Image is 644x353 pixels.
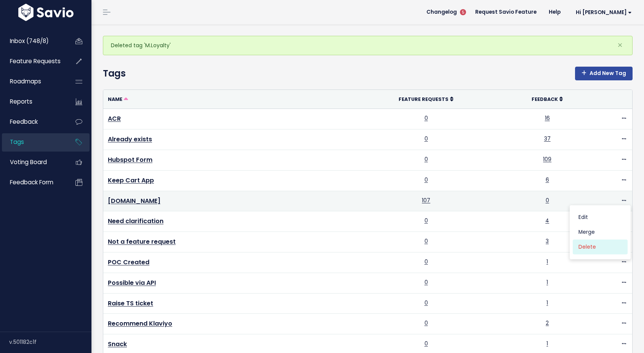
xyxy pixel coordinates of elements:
[543,6,567,18] a: Help
[425,155,428,163] a: 0
[425,278,428,286] a: 0
[10,57,61,65] span: Feature Requests
[2,32,63,50] a: Inbox (748/8)
[108,135,152,144] a: Already exists
[2,93,63,110] a: Reports
[108,258,149,267] a: POC Created
[10,138,24,146] span: Tags
[573,210,628,225] a: Edit
[545,114,550,122] a: 16
[543,155,551,163] a: 109
[108,176,154,185] a: Keep Cart App
[103,36,633,55] div: Deleted tag 'M.Loyalty'
[399,95,453,103] a: Feature Requests
[108,237,176,246] a: Not a feature request
[546,278,548,286] a: 1
[2,174,63,191] a: Feedback form
[2,53,63,70] a: Feature Requests
[610,36,630,54] button: Close
[2,73,63,90] a: Roadmaps
[425,340,428,347] a: 0
[576,10,632,15] span: Hi [PERSON_NAME]
[399,96,449,102] span: Feature Requests
[575,67,633,80] a: Add New Tag
[567,6,638,18] a: Hi [PERSON_NAME]
[532,96,558,102] span: Feedback
[573,240,628,255] a: Delete
[108,340,127,348] a: Snack
[422,196,430,204] a: 107
[108,319,172,328] a: Recommend Klaviyo
[108,278,156,287] a: Possible via API
[425,135,428,142] a: 0
[544,135,551,142] a: 37
[546,237,549,245] a: 3
[108,95,128,103] a: Name
[546,319,549,327] a: 2
[108,96,122,102] span: Name
[2,133,63,151] a: Tags
[546,340,548,347] a: 1
[10,178,53,186] span: Feedback form
[10,37,49,45] span: Inbox (748/8)
[10,97,32,105] span: Reports
[108,217,163,225] a: Need clarification
[469,6,543,18] a: Request Savio Feature
[103,67,633,80] h4: Tags
[460,9,466,15] span: 5
[425,319,428,327] a: 0
[9,332,91,352] div: v.501182c1f
[617,39,623,51] span: ×
[108,114,121,123] a: ACR
[16,4,75,21] img: logo-white.9d6f32f41409.svg
[426,10,457,15] span: Changelog
[425,299,428,307] a: 0
[425,237,428,245] a: 0
[546,176,549,184] a: 6
[10,158,47,166] span: Voting Board
[108,299,153,308] a: Raise TS ticket
[546,299,548,307] a: 1
[532,95,563,103] a: Feedback
[425,258,428,265] a: 0
[546,196,549,204] a: 0
[425,217,428,224] a: 0
[425,176,428,184] a: 0
[108,196,160,205] a: [DOMAIN_NAME]
[2,153,63,171] a: Voting Board
[10,118,38,126] span: Feedback
[425,114,428,122] a: 0
[2,113,63,131] a: Feedback
[573,225,628,240] a: Merge
[546,258,548,265] a: 1
[108,155,152,164] a: Hubspot Form
[545,217,549,224] a: 4
[10,77,41,85] span: Roadmaps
